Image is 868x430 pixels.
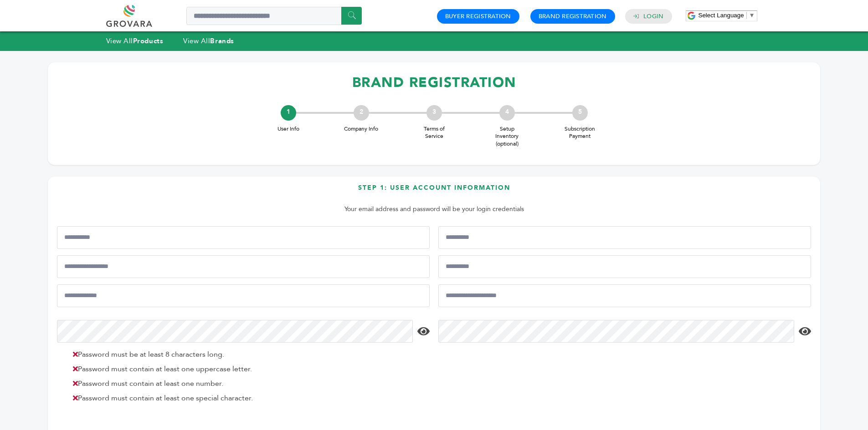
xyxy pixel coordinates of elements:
li: Password must contain at least one uppercase letter. [68,364,427,374]
div: 4 [499,105,515,121]
span: ​ [746,12,747,19]
span: Setup Inventory (optional) [489,125,525,148]
input: Mobile Phone Number [57,255,430,278]
div: 5 [572,105,588,121]
input: First Name* [57,226,430,249]
div: 2 [354,105,369,121]
a: Buyer Registration [445,12,511,20]
input: Email Address* [57,284,430,307]
a: View AllProducts [106,36,164,46]
p: Your email address and password will be your login credentials [62,204,806,215]
li: Password must be at least 8 characters long. [68,349,427,360]
a: Brand Registration [539,12,607,20]
span: User Info [270,125,307,133]
a: Select Language​ [699,12,755,19]
input: Password* [57,320,413,343]
h3: Step 1: User Account Information [57,183,811,199]
input: Last Name* [438,226,811,249]
input: Confirm Password* [438,320,794,343]
span: Terms of Service [416,125,452,141]
span: ▼ [749,12,755,19]
span: Company Info [343,125,380,133]
strong: Brands [210,36,234,46]
input: Confirm Email Address* [438,284,811,307]
a: View AllBrands [183,36,234,46]
div: 1 [281,105,296,121]
li: Password must contain at least one special character. [68,393,427,404]
h1: BRAND REGISTRATION [57,69,811,96]
div: 3 [426,105,442,121]
input: Job Title* [438,255,811,278]
span: Subscription Payment [562,125,598,141]
li: Password must contain at least one number. [68,378,427,389]
strong: Products [133,36,163,46]
a: Login [643,12,663,20]
input: Search a product or brand... [186,7,362,25]
span: Select Language [699,12,744,19]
